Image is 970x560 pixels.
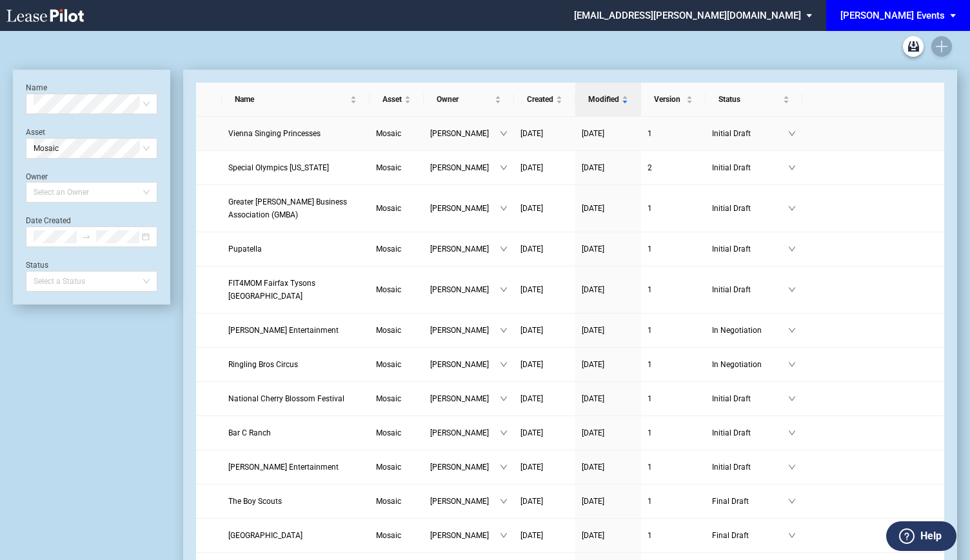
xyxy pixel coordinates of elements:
span: [PERSON_NAME] [430,461,500,474]
span: Greater Merrifield Business Association (GMBA) [228,197,347,219]
a: 1 [648,283,699,296]
a: [DATE] [582,358,635,371]
a: Mosaic [376,426,417,439]
a: 1 [648,529,699,542]
span: down [788,463,796,471]
a: 1 [648,426,699,439]
th: Status [706,83,802,117]
a: [DATE] [520,161,569,174]
span: [DATE] [582,428,604,437]
span: Initial Draft [712,127,788,140]
span: down [788,497,796,505]
a: The Boy Scouts [228,495,363,508]
span: Initial Draft [712,461,788,474]
a: Mosaic [376,358,417,371]
span: Mosaic [376,428,401,437]
span: Initial Draft [712,202,788,215]
span: In Negotiation [712,324,788,337]
span: down [788,532,796,539]
span: [DATE] [582,360,604,369]
span: down [788,286,796,294]
span: [DATE] [582,394,604,403]
span: Vienna Singing Princesses [228,129,321,138]
span: Initial Draft [712,161,788,174]
a: [DATE] [520,495,569,508]
th: Version [641,83,706,117]
a: [DATE] [520,461,569,474]
span: In Negotiation [712,358,788,371]
th: Name [222,83,370,117]
span: Final Draft [712,495,788,508]
span: [DATE] [582,129,604,138]
label: Owner [26,172,48,181]
a: Mosaic [376,283,417,296]
span: down [500,164,508,172]
a: [DATE] [520,426,569,439]
a: Mosaic [376,461,417,474]
span: down [500,532,508,539]
span: 2 [648,163,652,172]
a: [PERSON_NAME] Entertainment [228,324,363,337]
a: [DATE] [520,243,569,255]
a: Mosaic [376,324,417,337]
span: [PERSON_NAME] [430,283,500,296]
a: [DATE] [582,529,635,542]
span: Mosaic [376,326,401,335]
label: Help [920,528,942,545]
span: down [500,205,508,212]
span: down [788,361,796,368]
span: down [500,463,508,471]
a: [DATE] [520,283,569,296]
span: Mosaic [376,204,401,213]
button: Help [886,521,956,551]
span: 1 [648,428,652,437]
a: [DATE] [582,202,635,215]
a: Archive [903,36,924,57]
th: Created [514,83,575,117]
span: National Cherry Blossom Festival [228,394,344,403]
span: 1 [648,285,652,294]
a: Special Olympics [US_STATE] [228,161,363,174]
a: Greater [PERSON_NAME] Business Association (GMBA) [228,195,363,221]
a: Ringling Bros Circus [228,358,363,371]
span: Status [718,93,780,106]
a: 1 [648,461,699,474]
a: Mosaic [376,243,417,255]
span: Pupatella [228,245,262,254]
label: Date Created [26,216,71,225]
span: [DATE] [520,497,543,506]
span: Asset [382,93,402,106]
a: [DATE] [520,202,569,215]
span: [PERSON_NAME] [430,495,500,508]
span: [DATE] [520,163,543,172]
span: 1 [648,245,652,254]
label: Name [26,83,47,92]
span: [PERSON_NAME] [430,426,500,439]
span: [DATE] [520,129,543,138]
div: [PERSON_NAME] Events [840,10,945,21]
span: [DATE] [582,245,604,254]
span: [DATE] [582,531,604,540]
a: [DATE] [582,461,635,474]
a: 1 [648,392,699,405]
span: down [500,245,508,253]
span: 1 [648,326,652,335]
span: Version [654,93,684,106]
span: down [788,164,796,172]
span: [DATE] [582,204,604,213]
span: Mosaic [34,139,150,158]
span: [DATE] [520,245,543,254]
span: down [788,429,796,437]
span: 1 [648,204,652,213]
span: [PERSON_NAME] [430,392,500,405]
span: Mosaic [376,394,401,403]
span: down [788,205,796,212]
span: [DATE] [520,463,543,472]
a: 1 [648,127,699,140]
span: Initial Draft [712,243,788,255]
span: down [500,429,508,437]
span: down [500,395,508,403]
span: [PERSON_NAME] [430,127,500,140]
span: [PERSON_NAME] [430,529,500,542]
a: [DATE] [520,529,569,542]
